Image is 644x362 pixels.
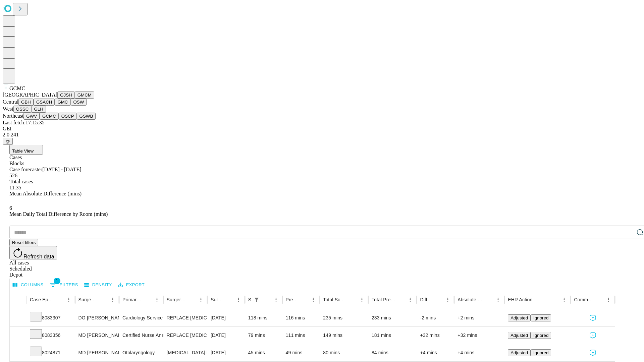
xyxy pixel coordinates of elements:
div: 111 mins [286,327,317,344]
span: Total cases [9,179,33,184]
div: 8083307 [30,309,72,326]
button: GJSH [57,92,75,99]
button: Menu [443,295,452,304]
button: Sort [533,295,542,304]
span: GCMC [9,85,25,91]
button: Ignored [531,314,551,321]
div: 80 mins [323,344,365,361]
span: Refresh data [23,254,54,259]
div: Surgery Date [211,297,224,302]
button: Menu [309,295,318,304]
button: Sort [143,295,152,304]
button: Refresh data [9,246,57,259]
button: Expand [13,347,23,359]
span: Case forecaster [9,167,42,172]
button: Menu [406,295,415,304]
button: Adjusted [508,349,531,356]
button: Sort [484,295,493,304]
div: Certified Nurse Anesthetist [122,327,160,344]
div: 181 mins [372,327,414,344]
span: @ [5,139,10,144]
div: 49 mins [286,344,317,361]
button: Sort [99,295,108,304]
div: 45 mins [248,344,279,361]
button: Menu [271,295,281,304]
div: 116 mins [286,309,317,326]
button: Sort [262,295,271,304]
div: Absolute Difference [458,297,483,302]
button: Sort [434,295,443,304]
div: Surgery Name [167,297,186,302]
span: Adjusted [511,350,528,355]
button: GMCM [75,92,94,99]
div: -2 mins [420,309,451,326]
button: Ignored [531,332,551,339]
button: Sort [594,295,604,304]
div: [DATE] [211,344,241,361]
button: Ignored [531,349,551,356]
span: Mean Absolute Difference (mins) [9,191,82,196]
button: Menu [604,295,613,304]
div: MD [PERSON_NAME] [78,327,116,344]
div: REPLACE [MEDICAL_DATA], PERCUTANEOUS FEMORAL [167,327,204,344]
div: [MEDICAL_DATA] PRIMARY UNDER AGE [DEMOGRAPHIC_DATA] [167,344,204,361]
div: Total Predicted Duration [372,297,396,302]
span: Table View [12,148,34,154]
span: Last fetch: 17:15:35 [3,120,45,125]
div: +4 mins [458,344,501,361]
button: Select columns [11,280,45,290]
div: Difference [420,297,433,302]
span: Adjusted [511,315,528,320]
div: DO [PERSON_NAME] A Do [78,309,116,326]
div: [DATE] [211,327,241,344]
span: Adjusted [511,333,528,338]
button: Expand [13,330,23,342]
span: Central [3,99,18,105]
div: Predicted In Room Duration [286,297,299,302]
button: Menu [196,295,206,304]
div: [DATE] [211,309,241,326]
div: 84 mins [372,344,414,361]
div: REPLACE [MEDICAL_DATA], PERCUTANEOUS FEMORAL [167,309,204,326]
button: Sort [224,295,234,304]
button: GCMC [40,113,59,120]
div: Comments [574,297,593,302]
button: GSACH [34,99,55,106]
div: +32 mins [420,327,451,344]
span: 1 [54,278,60,284]
span: 526 [9,173,17,178]
div: 8024871 [30,344,72,361]
div: +32 mins [458,327,501,344]
div: 1 active filter [252,295,261,304]
span: Mean Daily Total Difference by Room (mins) [9,211,108,217]
button: Sort [299,295,309,304]
div: 149 mins [323,327,365,344]
div: 235 mins [323,309,365,326]
button: Table View [9,145,43,155]
span: 11.35 [9,185,21,190]
button: GWV [23,113,40,120]
button: Adjusted [508,314,531,321]
button: GLH [31,106,46,113]
div: +4 mins [420,344,451,361]
button: GBH [18,99,34,106]
button: OSW [71,99,87,106]
button: Menu [234,295,243,304]
div: Total Scheduled Duration [323,297,347,302]
button: Show filters [48,280,80,290]
button: @ [3,138,13,145]
span: [GEOGRAPHIC_DATA] [3,92,57,98]
button: Menu [493,295,503,304]
button: GMC [55,99,70,106]
button: Adjusted [508,332,531,339]
div: Primary Service [122,297,142,302]
button: Sort [55,295,64,304]
button: GSWB [77,113,96,120]
button: Sort [187,295,196,304]
div: 2.0.241 [3,132,641,138]
span: Ignored [533,315,548,320]
button: Menu [64,295,73,304]
button: Density [83,280,114,290]
span: 6 [9,205,12,211]
button: OSCP [59,113,77,120]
